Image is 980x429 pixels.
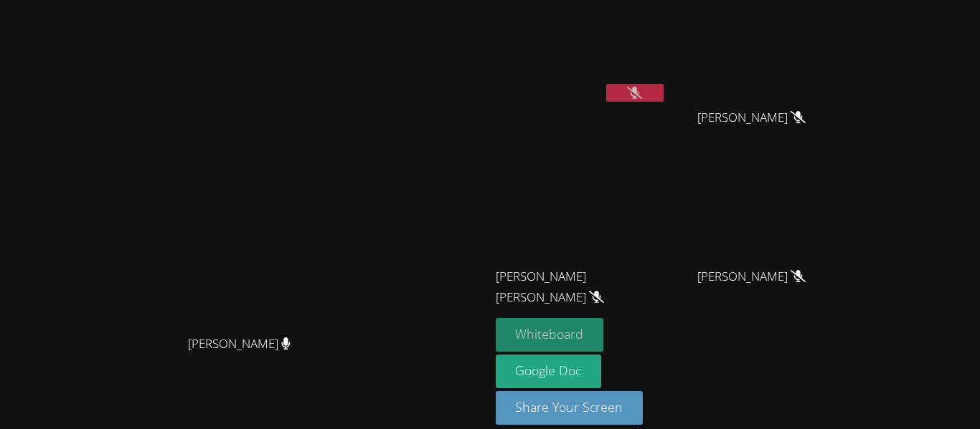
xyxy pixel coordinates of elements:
span: [PERSON_NAME] [PERSON_NAME] [496,266,655,308]
button: Share Your Screen [496,391,644,425]
span: [PERSON_NAME] [697,266,806,287]
a: Google Doc [496,355,602,388]
span: [PERSON_NAME] [188,334,291,355]
span: [PERSON_NAME] [697,107,806,128]
button: Whiteboard [496,318,604,352]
